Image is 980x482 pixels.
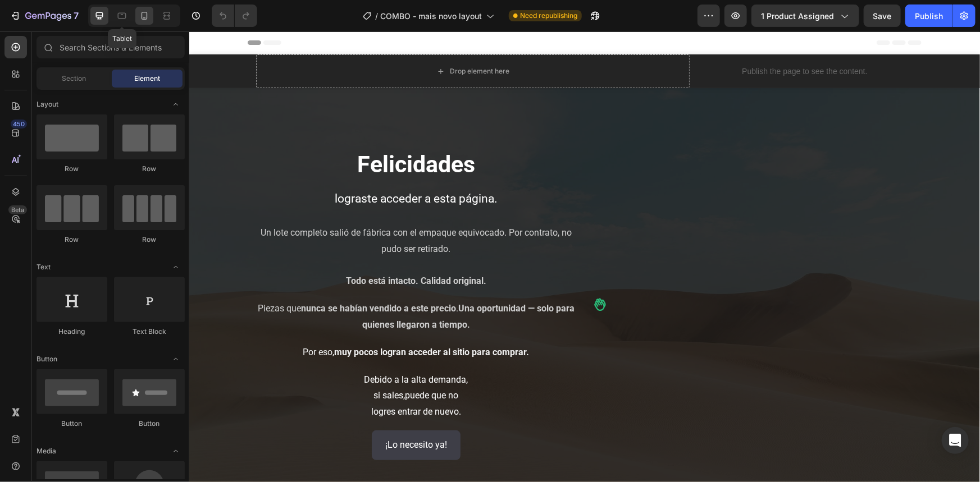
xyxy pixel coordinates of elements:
[761,10,834,22] span: 1 product assigned
[167,350,185,368] span: Toggle open
[114,235,185,245] div: Row
[37,327,107,337] div: Heading
[114,419,185,429] div: Button
[212,4,257,27] div: Undo/Redo
[69,356,385,373] p: si sales,
[69,194,385,226] p: Un lote completo salió de fábrica con el empaque equivocado. Por contrato, no pudo ser retirado.
[167,442,185,460] span: Toggle open
[189,31,980,482] iframe: Design area
[74,9,79,22] p: 7
[145,160,308,174] span: lograste acceder a esta página.
[69,269,385,302] p: Piezas que .
[942,427,969,454] div: Open Intercom Messenger
[216,359,270,369] span: puede que no
[157,244,297,255] strong: Todo está intacto. Calidad original.
[69,341,385,357] p: Debido a la alta demanda,
[183,399,271,429] a: ¡Lo necesito ya!
[168,120,286,146] strong: Felicidades
[380,10,482,22] span: COMBO - mais novo layout
[37,446,56,456] span: Media
[114,164,185,174] div: Row
[167,258,185,276] span: Toggle open
[69,373,385,389] p: .
[11,120,27,128] div: 450
[751,4,859,27] button: 1 product assigned
[37,164,107,174] div: Row
[873,11,892,21] span: Save
[114,327,185,337] div: Text Block
[915,10,943,22] div: Publish
[37,235,107,245] div: Row
[37,262,51,272] span: Text
[173,272,385,299] strong: Una oportunidad — solo para quienes llegaron a tiempo.
[37,36,185,58] input: Search Sections & Elements
[167,95,185,113] span: Toggle open
[375,10,378,22] span: /
[864,4,901,27] button: Save
[182,375,270,385] span: logres entrar de nuevo
[62,74,86,84] span: Section
[37,419,107,429] div: Button
[37,354,57,364] span: Button
[37,99,58,109] span: Layout
[261,35,320,44] div: Drop element here
[69,313,385,329] p: Por eso,
[8,205,27,214] div: Beta
[905,4,952,27] button: Publish
[196,406,258,422] p: ¡Lo necesito ya!
[112,272,267,282] strong: nunca se habían vendido a este precio
[507,34,724,46] p: Publish the page to see the content.
[520,11,577,21] span: Need republishing
[145,315,340,326] strong: muy pocos logran acceder al sitio para comprar.
[4,4,84,27] button: 7
[134,74,160,84] span: Element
